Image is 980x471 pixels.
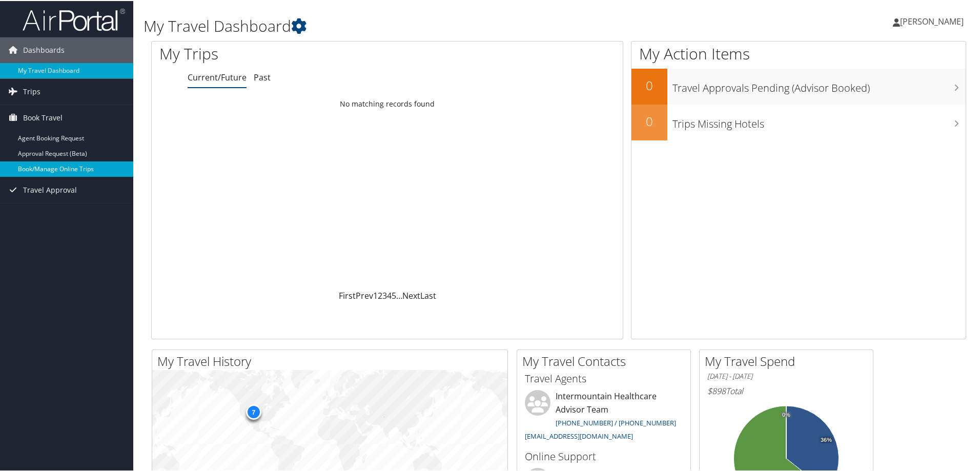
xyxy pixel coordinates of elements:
[522,352,690,369] h2: My Travel Contacts
[23,36,65,62] span: Dashboards
[254,71,271,82] a: Past
[188,71,247,82] a: Current/Future
[672,111,966,130] h3: Trips Missing Hotels
[23,7,125,31] img: airportal-logo.png
[631,104,966,139] a: 0Trips Missing Hotels
[392,289,396,300] a: 5
[396,289,402,300] span: …
[525,431,633,440] a: [EMAIL_ADDRESS][DOMAIN_NAME]
[525,448,683,463] h3: Online Support
[556,417,676,426] a: [PHONE_NUMBER] / [PHONE_NUMBER]
[144,14,697,36] h1: My Travel Dashboard
[373,289,378,300] a: 1
[631,68,966,104] a: 0Travel Approvals Pending (Advisor Booked)
[893,5,974,36] a: [PERSON_NAME]
[356,289,373,300] a: Prev
[23,104,63,130] span: Book Travel
[339,289,356,300] a: First
[152,94,623,112] td: No matching records found
[631,112,667,129] h2: 0
[821,436,832,442] tspan: 36%
[387,289,392,300] a: 4
[631,42,966,64] h1: My Action Items
[420,289,436,300] a: Last
[159,42,419,64] h1: My Trips
[707,371,865,380] h6: [DATE] - [DATE]
[782,411,790,417] tspan: 0%
[23,78,40,104] span: Trips
[23,176,77,202] span: Travel Approval
[705,352,873,369] h2: My Travel Spend
[707,384,726,396] span: $898
[631,76,667,93] h2: 0
[525,371,683,385] h3: Travel Agents
[672,75,966,94] h3: Travel Approvals Pending (Advisor Booked)
[402,289,420,300] a: Next
[520,389,688,444] li: Intermountain Healthcare Advisor Team
[707,384,865,396] h6: Total
[157,352,507,369] h2: My Travel History
[900,15,964,26] span: [PERSON_NAME]
[246,403,261,419] div: 7
[382,289,387,300] a: 3
[378,289,382,300] a: 2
